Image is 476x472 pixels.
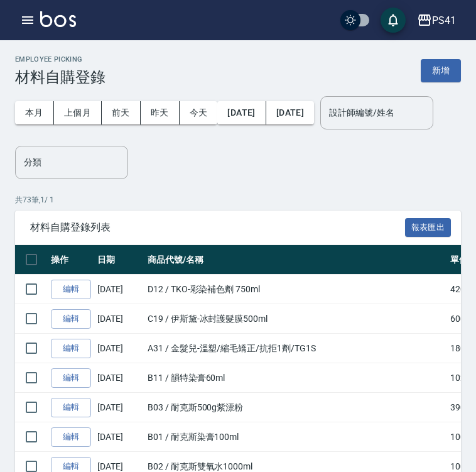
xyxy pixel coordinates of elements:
[40,11,76,27] img: Logo
[144,334,447,363] td: A31 / 金髮兒-溫塑/縮毛矯正/抗拒1劑/TG1S
[51,309,91,329] a: 編輯
[15,194,461,206] p: 共 73 筆, 1 / 1
[54,101,102,124] button: 上個月
[141,101,180,124] button: 昨天
[94,393,144,422] td: [DATE]
[144,245,447,275] th: 商品代號/名稱
[144,363,447,393] td: B11 / 韻特染膏60ml
[30,221,405,234] span: 材料自購登錄列表
[144,422,447,452] td: B01 / 耐克斯染膏100ml
[381,8,406,33] button: save
[432,13,456,28] div: PS41
[405,218,452,238] button: 報表匯出
[94,245,144,275] th: 日期
[180,101,218,124] button: 今天
[94,334,144,363] td: [DATE]
[412,8,461,33] button: PS41
[51,339,91,358] a: 編輯
[51,398,91,417] a: 編輯
[51,427,91,447] a: 編輯
[94,275,144,304] td: [DATE]
[94,363,144,393] td: [DATE]
[405,221,452,233] a: 報表匯出
[144,304,447,334] td: C19 / 伊斯黛-冰封護髮膜500ml
[144,393,447,422] td: B03 / 耐克斯500g紫漂粉
[48,245,94,275] th: 操作
[144,275,447,304] td: D12 / TKO-彩染補色劑 750ml
[15,55,105,63] h2: Employee Picking
[421,64,461,76] a: 新增
[94,304,144,334] td: [DATE]
[266,101,314,124] button: [DATE]
[15,69,105,86] h3: 材料自購登錄
[15,101,54,124] button: 本月
[102,101,141,124] button: 前天
[51,280,91,299] a: 編輯
[421,59,461,82] button: 新增
[94,422,144,452] td: [DATE]
[217,101,266,124] button: [DATE]
[51,368,91,388] a: 編輯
